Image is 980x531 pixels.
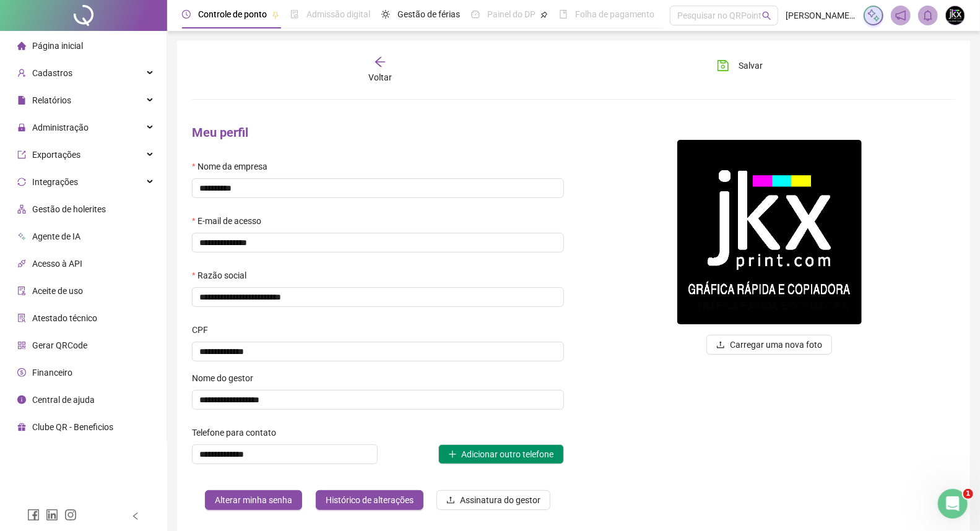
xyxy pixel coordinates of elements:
span: upload [716,340,725,349]
span: Integrações [32,177,78,187]
span: 1 [963,489,973,499]
span: dollar [17,368,26,377]
span: Gestão de férias [397,9,460,19]
button: uploadCarregar uma nova foto [706,335,832,355]
span: plus [448,450,457,459]
span: sun [381,10,390,19]
span: book [559,10,568,19]
span: apartment [17,205,26,214]
span: Painel do DP [487,9,536,19]
span: upload [446,496,455,504]
span: sync [17,178,26,186]
span: instagram [64,509,77,521]
label: Telefone para contato [192,426,284,439]
span: clock-circle [182,10,191,19]
label: CPF [192,323,216,337]
span: Central de ajuda [32,395,95,405]
button: Salvar [708,56,773,76]
span: audit [17,287,26,295]
span: solution [17,314,26,322]
span: Carregar uma nova foto [730,338,822,352]
span: gift [17,423,26,431]
span: Página inicial [32,41,83,51]
span: Controle de ponto [198,9,267,19]
span: [PERSON_NAME] - JKX PRINT [786,9,856,22]
span: Financeiro [32,368,72,378]
iframe: Intercom live chat [938,489,968,519]
span: lock [17,123,26,132]
span: save [717,59,729,72]
span: Assinatura do gestor [460,493,540,507]
label: E-mail de acesso [192,214,269,228]
span: export [17,150,26,159]
span: Cadastros [32,68,72,78]
span: Admissão digital [306,9,370,19]
button: Assinatura do gestor [436,490,550,510]
button: Histórico de alterações [316,490,423,510]
span: file-done [290,10,299,19]
span: Acesso à API [32,259,82,269]
img: 87652 [946,6,965,25]
span: Relatórios [32,95,71,105]
span: arrow-left [374,56,386,68]
button: plusAdicionar outro telefone [438,444,564,464]
span: pushpin [272,11,279,19]
span: bell [922,10,934,21]
span: Atestado técnico [32,313,97,323]
span: file [17,96,26,105]
span: Clube QR - Beneficios [32,422,113,432]
span: Aceite de uso [32,286,83,296]
span: qrcode [17,341,26,350]
h4: Meu perfil [192,124,564,141]
span: info-circle [17,395,26,404]
img: 87652 [677,140,862,324]
span: Exportações [32,150,80,160]
span: user-add [17,69,26,77]
span: Adicionar outro telefone [462,447,554,461]
label: Nome da empresa [192,160,275,173]
span: Voltar [368,72,392,82]
span: api [17,259,26,268]
label: Nome do gestor [192,371,261,385]
span: home [17,41,26,50]
span: Folha de pagamento [575,9,654,19]
span: Histórico de alterações [326,493,414,507]
span: Gerar QRCode [32,340,87,350]
span: Alterar minha senha [215,493,292,507]
span: Agente de IA [32,231,80,241]
span: Gestão de holerites [32,204,106,214]
label: Razão social [192,269,254,282]
span: linkedin [46,509,58,521]
span: facebook [27,509,40,521]
span: pushpin [540,11,548,19]
span: search [762,11,771,20]
span: Salvar [739,59,763,72]
span: dashboard [471,10,480,19]
span: notification [895,10,906,21]
span: left [131,512,140,520]
img: sparkle-icon.fc2bf0ac1784a2077858766a79e2daf3.svg [867,9,880,22]
button: Alterar minha senha [205,490,302,510]
span: Administração [32,123,89,132]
